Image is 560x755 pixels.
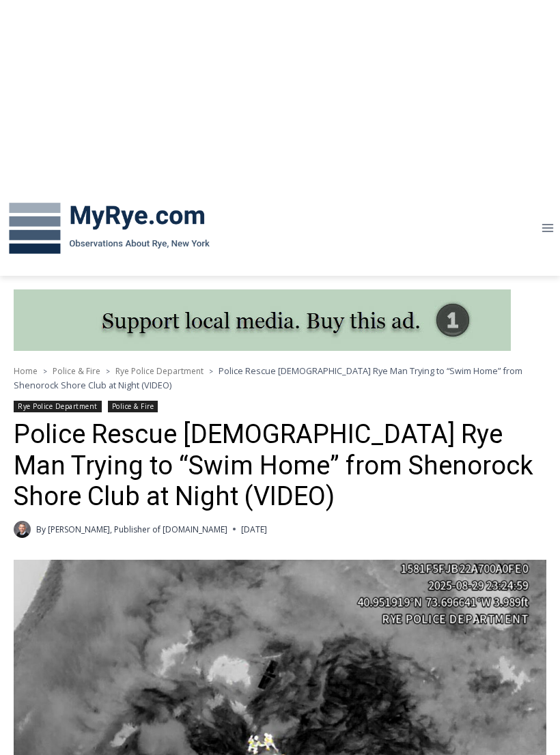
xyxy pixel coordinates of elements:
[14,364,546,392] nav: Breadcrumbs
[241,523,267,536] time: [DATE]
[36,523,46,536] span: By
[14,419,546,513] h1: Police Rescue [DEMOGRAPHIC_DATA] Rye Man Trying to “Swim Home” from Shenorock Shore Club at Night...
[14,521,31,538] a: Author image
[48,524,227,535] a: [PERSON_NAME], Publisher of [DOMAIN_NAME]
[209,367,213,376] span: >
[14,401,102,412] a: Rye Police Department
[53,365,100,377] a: Police & Fire
[106,367,110,376] span: >
[108,401,158,412] a: Police & Fire
[14,365,38,377] a: Home
[14,289,511,351] img: support local media, buy this ad
[43,367,47,376] span: >
[115,365,204,377] a: Rye Police Department
[14,365,522,390] span: Police Rescue [DEMOGRAPHIC_DATA] Rye Man Trying to “Swim Home” from Shenorock Shore Club at Night...
[535,218,560,239] button: Open menu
